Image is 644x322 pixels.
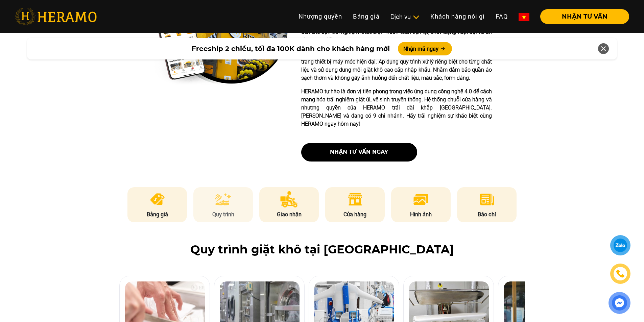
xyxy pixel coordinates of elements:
[540,9,629,24] button: NHẬN TƯ VẤN
[347,191,363,207] img: store.png
[127,210,187,218] p: Bảng giá
[15,8,97,25] img: heramo-logo.png
[15,243,629,256] h2: Quy trình giặt khô tại [GEOGRAPHIC_DATA]
[293,9,348,24] a: Nhượng quyền
[280,191,298,207] img: delivery.png
[398,42,452,55] button: Nhận mã ngay
[301,143,417,162] button: nhận tư vấn ngay
[149,191,166,207] img: pricing.png
[390,12,420,21] div: Dịch vụ
[479,191,495,207] img: news.png
[325,210,385,218] p: Cửa hàng
[259,210,319,218] p: Giao nhận
[617,270,624,277] img: phone-icon
[348,9,385,24] a: Bảng giá
[301,50,492,82] p: Quần áo của bạn sẽ được chăm sóc bằng quy trình giặt khô đúng chuẩn với trang thiết bị máy móc hi...
[193,210,253,218] p: Quy trình
[413,191,429,207] img: image.png
[192,44,390,54] span: Freeship 2 chiều, tối đa 100K dành cho khách hàng mới
[490,9,513,24] a: FAQ
[215,191,231,207] img: process.png
[535,14,629,20] a: NHẬN TƯ VẤN
[611,264,629,283] a: phone-icon
[412,14,420,21] img: subToggleIcon
[391,210,451,218] p: Hình ảnh
[301,88,492,128] p: HERAMO tự hào là đơn vị tiên phong trong việc ứng dụng công nghệ 4.0 để cách mạng hóa trải nghiệm...
[519,13,529,21] img: vn-flag.png
[425,9,490,24] a: Khách hàng nói gì
[457,210,517,218] p: Báo chí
